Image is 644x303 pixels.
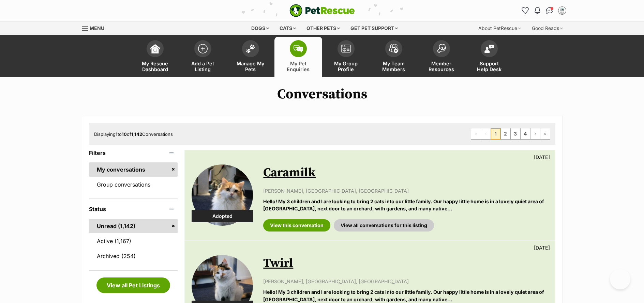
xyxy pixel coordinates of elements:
[520,5,531,16] a: Favourites
[334,219,434,232] a: View all conversations for this listing
[94,131,173,137] span: Displaying to of Conversations
[179,37,227,77] a: Add a Pet Listing
[89,206,178,212] header: Status
[274,37,322,77] a: My Pet Enquiries
[481,128,491,139] span: Previous page
[150,44,160,53] img: dashboard-icon-eb2f2d2d3e046f16d808141f083e7271f6b2e854fb5c12c21221c1fb7104beca.svg
[188,61,218,72] span: Add a Pet Listing
[283,61,314,72] span: My Pet Enquiries
[192,210,253,222] div: Adopted
[89,234,178,248] a: Active (1,167)
[263,288,548,303] p: Hello! My 3 children and I are looking to bring 2 cats into our little family. Our happy little h...
[289,4,355,17] a: PetRescue
[378,61,409,72] span: My Team Members
[437,44,446,53] img: member-resources-icon-8e73f808a243e03378d46382f2149f9095a855e16c252ad45f914b54edf8863c.svg
[331,61,361,72] span: My Group Profile
[426,61,457,72] span: Member Resources
[302,21,345,35] div: Other pets
[227,37,274,77] a: Manage My Pets
[89,162,178,177] a: My conversations
[346,21,403,35] div: Get pet support
[544,5,555,16] a: Conversations
[82,21,109,34] a: Menu
[341,45,351,53] img: group-profile-icon-3fa3cf56718a62981997c0bc7e787c4b2cf8bcc04b72c1350f741eb67cf2f40e.svg
[246,21,274,35] div: Dogs
[198,44,208,53] img: add-pet-listing-icon-0afa8454b4691262ce3f59096e99ab1cd57d4a30225e0717b998d2c9b9846f56.svg
[546,7,553,14] img: chat-41dd97257d64d25036548639549fe6c8038ab92f7586957e7f3b1b290dea8141.svg
[501,128,510,139] a: Page 2
[263,187,548,194] p: [PERSON_NAME], [GEOGRAPHIC_DATA], [GEOGRAPHIC_DATA]
[116,131,118,137] strong: 1
[89,177,178,192] a: Group conversations
[521,128,530,139] a: Page 4
[389,44,399,53] img: team-members-icon-5396bd8760b3fe7c0b43da4ab00e1e3bb1a5d9ba89233759b79545d2d3fc5d0d.svg
[89,219,178,233] a: Unread (1,142)
[370,37,418,77] a: My Team Members
[263,278,548,285] p: [PERSON_NAME], [GEOGRAPHIC_DATA], [GEOGRAPHIC_DATA]
[557,5,568,16] button: My account
[532,5,543,16] button: Notifications
[534,244,550,251] p: [DATE]
[89,249,178,263] a: Archived (254)
[465,37,513,77] a: Support Help Desk
[294,45,303,52] img: pet-enquiries-icon-7e3ad2cf08bfb03b45e93fb7055b45f3efa6380592205ae92323e6603595dc1f.svg
[263,165,316,180] a: Caramilk
[289,4,355,17] img: logo-e224e6f780fb5917bec1dbf3a21bbac754714ae5b6737aabdf751b685950b380.svg
[140,61,170,72] span: My Rescue Dashboard
[89,150,178,156] header: Filters
[235,61,266,72] span: Manage My Pets
[484,45,494,53] img: help-desk-icon-fdf02630f3aa405de69fd3d07c3f3aa587a6932b1a1747fa1d2bba05be0121f9.svg
[131,37,179,77] a: My Rescue Dashboard
[471,128,550,140] nav: Pagination
[96,277,170,293] a: View all Pet Listings
[192,164,253,226] img: Caramilk
[275,21,301,35] div: Cats
[540,128,550,139] a: Last page
[471,128,481,139] span: First page
[246,44,255,53] img: manage-my-pets-icon-02211641906a0b7f246fdf0571729dbe1e7629f14944591b6c1af311fb30b64b.svg
[491,128,500,139] span: Page 1
[322,37,370,77] a: My Group Profile
[511,128,520,139] a: Page 3
[122,131,127,137] strong: 10
[263,256,293,271] a: Twirl
[530,128,540,139] a: Next page
[263,198,548,212] p: Hello! My 3 children and I are looking to bring 2 cats into our little family. Our happy little h...
[474,21,526,35] div: About PetRescue
[559,7,566,14] img: Belle Vie Animal Rescue profile pic
[534,154,550,161] p: [DATE]
[131,131,142,137] strong: 1,142
[610,269,630,289] iframe: Help Scout Beacon - Open
[535,7,540,14] img: notifications-46538b983faf8c2785f20acdc204bb7945ddae34d4c08c2a6579f10ce5e182be.svg
[474,61,505,72] span: Support Help Desk
[520,5,568,16] ul: Account quick links
[418,37,465,77] a: Member Resources
[90,25,104,31] span: Menu
[527,21,568,35] div: Good Reads
[263,219,330,232] a: View this conversation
